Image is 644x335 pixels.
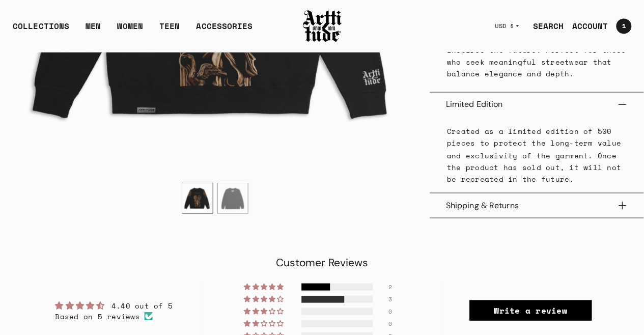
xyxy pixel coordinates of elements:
a: MEN [86,20,101,40]
div: 60% (3) reviews with 4 star rating [244,295,285,302]
button: USD $ [489,15,525,37]
a: ACCOUNT [564,16,608,36]
p: Created as a limited edition of 500 pieces to protect the long-term value and exclusivity of the ... [447,125,626,184]
div: 3 [388,295,401,302]
a: TEEN [159,20,180,40]
a: Open cart [608,14,631,38]
button: Limited Edition [446,92,627,117]
img: Verified Checkmark [144,312,153,320]
button: Shipping & Returns [446,193,627,217]
div: ACCESSORIES [196,20,253,40]
div: 1 / 2 [182,182,213,213]
div: 2 / 2 [217,182,248,213]
span: 1 [622,23,625,29]
a: WOMEN [117,20,143,40]
div: COLLECTIONS [13,20,69,40]
h2: Customer Reviews [25,255,620,270]
span: USD $ [495,22,514,30]
img: Nero Nemesis Classic Crewneck [182,182,213,213]
span: 4.40 out of 5 [111,300,173,311]
a: Write a review [469,300,592,320]
div: 40% (2) reviews with 5 star rating [244,283,285,290]
img: Arttitude [302,9,343,43]
a: SEARCH [525,16,564,36]
img: Nero Nemesis Classic Crewneck [217,182,248,213]
div: Based on 5 reviews [55,311,173,321]
div: Average rating is 4.40 stars [55,299,173,311]
ul: Main navigation [5,20,261,40]
div: 2 [388,283,401,290]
